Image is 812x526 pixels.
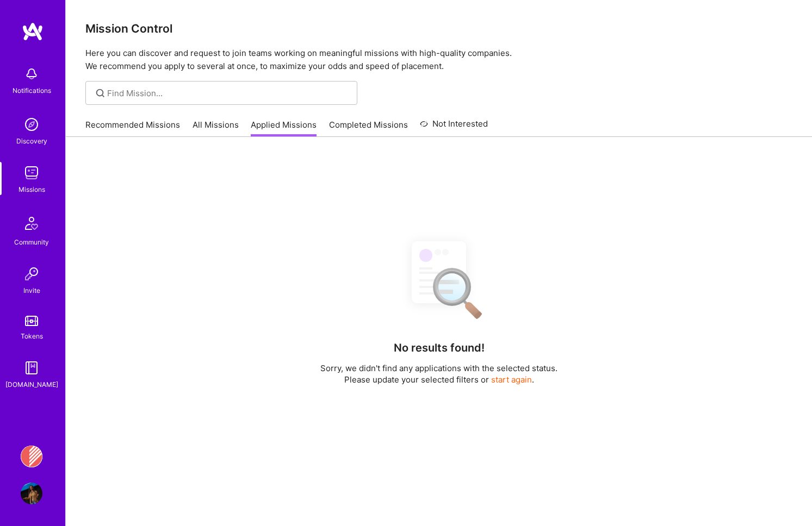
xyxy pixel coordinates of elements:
[5,379,58,390] div: [DOMAIN_NAME]
[21,357,42,379] img: guide book
[21,162,42,184] img: teamwork
[251,119,317,137] a: Applied Missions
[18,446,45,467] a: Banjo Health: AI Coding Tools Enablement Workshop
[21,263,42,285] img: Invite
[193,119,239,137] a: All Missions
[21,446,42,467] img: Banjo Health: AI Coding Tools Enablement Workshop
[85,22,792,35] h3: Mission Control
[23,285,40,296] div: Invite
[491,374,532,385] button: start again
[21,483,42,504] img: User Avatar
[85,47,792,73] p: Here you can discover and request to join teams working on meaningful missions with high-quality ...
[107,87,349,99] input: Find Mission...
[393,231,485,327] img: No Results
[21,330,43,342] div: Tokens
[85,119,180,137] a: Recommended Missions
[22,22,44,41] img: logo
[320,374,557,385] p: Please update your selected filters or .
[21,63,42,85] img: bell
[18,483,45,504] a: User Avatar
[420,117,488,137] a: Not Interested
[18,184,45,195] div: Missions
[320,362,557,374] p: Sorry, we didn't find any applications with the selected status.
[94,87,107,99] i: icon SearchGrey
[13,85,51,96] div: Notifications
[329,119,408,137] a: Completed Missions
[16,135,47,147] div: Discovery
[25,316,38,326] img: tokens
[14,236,49,248] div: Community
[21,114,42,135] img: discovery
[18,210,45,236] img: Community
[394,341,485,354] h4: No results found!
